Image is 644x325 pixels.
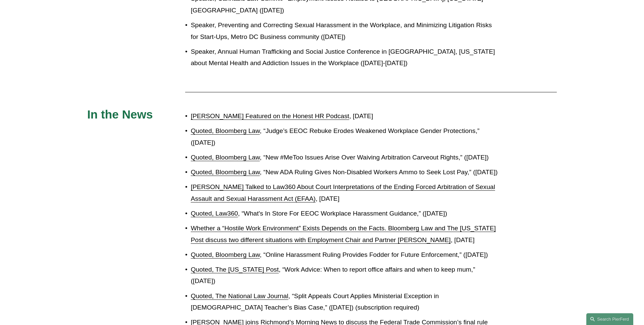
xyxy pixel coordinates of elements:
a: Quoted, Bloomberg Law [191,251,260,258]
p: Speaker, Annual Human Trafficking and Social Justice Conference in [GEOGRAPHIC_DATA], [US_STATE] ... [191,46,498,69]
p: , “What's In Store For EEOC Workplace Harassment Guidance,” ([DATE]) [191,208,498,220]
a: [PERSON_NAME] Talked to Law360 About Court Interpretations of the Ending Forced Arbitration of Se... [191,183,495,202]
a: [PERSON_NAME] Featured on the Honest HR Podcast [191,112,349,120]
p: , “New ADA Ruling Gives Non-Disabled Workers Ammo to Seek Lost Pay,” ([DATE]) [191,167,498,178]
a: Quoted, Law360 [191,210,238,217]
a: Quoted, Bloomberg Law [191,169,260,176]
p: , “New #MeToo Issues Arise Over Waiving Arbitration Carveout Rights,” ([DATE]) [191,152,498,164]
p: , [DATE] [191,223,498,246]
p: , “Split Appeals Court Applies Ministerial Exception in [DEMOGRAPHIC_DATA] Teacher’s Bias Case,” ... [191,290,498,314]
p: , [DATE] [191,110,498,122]
p: , “Online Harassment Ruling Provides Fodder for Future Enforcement,” ([DATE]) [191,249,498,261]
a: Quoted, Bloomberg Law [191,154,260,161]
a: Quoted, The National Law Journal [191,292,288,299]
a: Quoted, Bloomberg Law [191,127,260,134]
p: , [DATE] [191,181,498,204]
a: Whether a “Hostile Work Environment” Exists Depends on the Facts. Bloomberg Law and The [US_STATE... [191,225,496,243]
p: , “Work Advice: When to report office affairs and when to keep mum,” ([DATE]) [191,264,498,287]
a: Quoted, The [US_STATE] Post [191,266,279,273]
p: Speaker, Preventing and Correcting Sexual Harassment in the Workplace, and Minimizing Litigation ... [191,19,498,43]
span: In the News [87,108,153,121]
a: Search this site [586,313,633,325]
p: , “Judge’s EEOC Rebuke Erodes Weakened Workplace Gender Protections,” ([DATE]) [191,125,498,148]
